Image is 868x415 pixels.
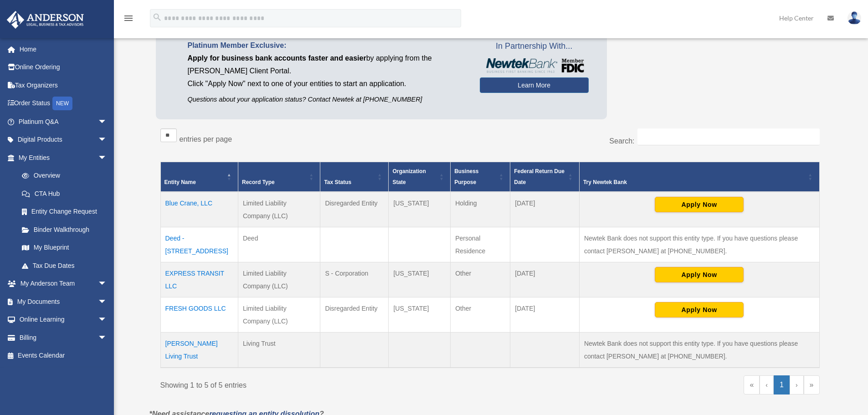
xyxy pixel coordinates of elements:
[389,162,451,192] th: Organization State: Activate to sort
[510,297,580,333] td: [DATE]
[238,192,320,227] td: Limited Liability Company (LLC)
[152,12,162,22] i: search
[324,179,351,185] span: Tax Status
[6,94,121,113] a: Order StatusNEW
[160,333,238,368] td: [PERSON_NAME] Living Trust
[160,227,238,262] td: Deed - [STREET_ADDRESS]
[579,162,819,192] th: Try Newtek Bank : Activate to sort
[744,375,760,395] a: First
[451,297,510,333] td: Other
[98,328,116,347] span: arrow_drop_down
[320,297,389,333] td: Disregarded Entity
[52,97,72,110] div: NEW
[480,77,589,93] a: Learn More
[13,184,116,203] a: CTA Hub
[760,375,774,395] a: Previous
[392,168,426,185] span: Organization State
[180,135,232,143] label: entries per page
[13,220,116,239] a: Binder Walkthrough
[320,192,389,227] td: Disregarded Entity
[188,39,466,52] p: Platinum Member Exclusive:
[98,131,116,149] span: arrow_drop_down
[6,347,121,365] a: Events Calendar
[579,227,819,262] td: Newtek Bank does not support this entity type. If you have questions please contact [PERSON_NAME]...
[6,149,116,167] a: My Entitiesarrow_drop_down
[238,162,320,192] th: Record Type: Activate to sort
[6,311,121,329] a: Online Learningarrow_drop_down
[774,375,790,395] a: 1
[123,16,134,24] a: menu
[238,262,320,297] td: Limited Liability Company (LLC)
[6,275,121,293] a: My Anderson Teamarrow_drop_down
[188,54,366,62] span: Apply for business bank accounts faster and easier
[98,113,116,131] span: arrow_drop_down
[6,328,121,347] a: Billingarrow_drop_down
[6,58,121,77] a: Online Ordering
[98,292,116,311] span: arrow_drop_down
[320,262,389,297] td: S - Corporation
[583,177,806,188] div: Try Newtek Bank
[98,275,116,293] span: arrow_drop_down
[451,262,510,297] td: Other
[480,39,589,54] span: In Partnership With...
[13,203,116,221] a: Entity Change Request
[655,302,744,318] button: Apply Now
[655,267,744,282] button: Apply Now
[238,227,320,262] td: Deed
[6,131,121,149] a: Digital Productsarrow_drop_down
[164,179,196,185] span: Entity Name
[13,167,112,185] a: Overview
[579,333,819,368] td: Newtek Bank does not support this entity type. If you have questions please contact [PERSON_NAME]...
[514,168,565,185] span: Federal Return Due Date
[320,162,389,192] th: Tax Status: Activate to sort
[238,297,320,333] td: Limited Liability Company (LLC)
[160,192,238,227] td: Blue Crane, LLC
[98,149,116,167] span: arrow_drop_down
[389,192,451,227] td: [US_STATE]
[242,179,275,185] span: Record Type
[238,333,320,368] td: Living Trust
[510,262,580,297] td: [DATE]
[4,11,87,29] img: Anderson Advisors Platinum Portal
[13,256,116,275] a: Tax Due Dates
[451,162,510,192] th: Business Purpose: Activate to sort
[6,76,121,94] a: Tax Organizers
[6,40,121,58] a: Home
[160,162,238,192] th: Entity Name: Activate to invert sorting
[188,77,466,90] p: Click "Apply Now" next to one of your entities to start an application.
[510,162,580,192] th: Federal Return Due Date: Activate to sort
[160,297,238,333] td: FRESH GOODS LLC
[454,168,478,185] span: Business Purpose
[13,239,116,257] a: My Blueprint
[160,262,238,297] td: EXPRESS TRANSIT LLC
[451,192,510,227] td: Holding
[451,227,510,262] td: Personal Residence
[98,311,116,329] span: arrow_drop_down
[6,292,121,311] a: My Documentsarrow_drop_down
[389,262,451,297] td: [US_STATE]
[123,13,134,24] i: menu
[609,137,634,145] label: Search:
[484,58,584,73] img: NewtekBankLogoSM.png
[160,375,483,392] div: Showing 1 to 5 of 5 entries
[389,297,451,333] td: [US_STATE]
[188,94,466,105] p: Questions about your application status? Contact Newtek at [PHONE_NUMBER]
[847,11,861,25] img: User Pic
[188,52,466,77] p: by applying from the [PERSON_NAME] Client Portal.
[510,192,580,227] td: [DATE]
[6,113,121,131] a: Platinum Q&Aarrow_drop_down
[655,197,744,212] button: Apply Now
